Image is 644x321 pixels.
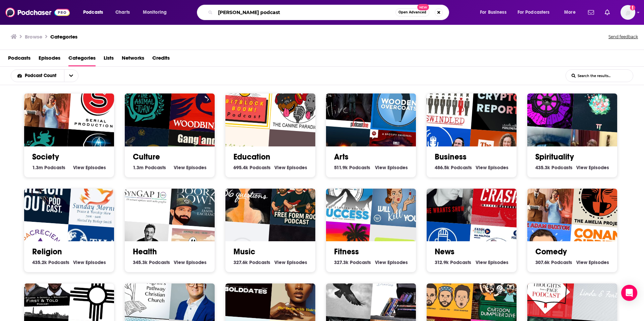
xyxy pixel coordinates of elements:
[216,167,274,224] div: 36 Questions – The Podcast Musical
[216,262,274,319] img: Bold Dates
[216,72,274,129] div: The BitBlockBoom Bitcoin Podcast
[174,259,185,265] span: View
[334,165,348,171] span: 511.9k
[249,259,270,265] span: Podcasts
[471,171,529,228] img: Crash MotoGP Podcast
[589,165,609,171] span: Episodes
[551,165,573,171] span: Podcasts
[417,262,475,319] div: The Always Sunny Podcast
[133,259,148,265] span: 345.3k
[589,259,609,265] span: Episodes
[122,53,144,66] a: Networks
[15,72,72,129] img: Your Mom & Dad
[518,72,576,129] img: Duncan Trussell Family Hour
[621,5,635,20] img: User Profile
[174,165,185,171] span: View
[435,165,472,171] a: 486.5k Business Podcasts
[375,165,408,171] a: View Arts Episodes
[169,75,227,133] div: Woodbine: A Parkdale Haunts Production
[203,5,455,20] div: Search podcasts, credits, & more...
[317,167,374,224] div: The Real Stories Behind Success
[133,259,170,265] a: 345.3k Health Podcasts
[44,165,65,171] span: Podcasts
[32,165,43,171] span: 1.3m
[115,262,173,319] div: Pilgrim's Pathway Ministries
[233,165,271,171] a: 695.4k Education Podcasts
[111,7,134,18] a: Charts
[334,152,348,162] a: Arts
[133,165,166,171] a: 1.3m Culture Podcasts
[334,259,348,265] span: 327.3k
[68,171,126,228] img: Sunday Morning Praise Radio
[535,247,567,257] a: Comedy
[417,167,475,224] img: The Wrants Show
[68,75,126,133] div: Serial
[32,259,47,265] span: 435.2k
[68,53,96,66] a: Categories
[334,165,370,171] a: 511.9k Arts Podcasts
[375,259,408,265] a: View Fitness Episodes
[476,259,487,265] span: View
[186,165,207,171] span: Episodes
[450,259,471,265] span: Podcasts
[287,165,307,171] span: Episodes
[233,259,270,265] a: 327.6k Music Podcasts
[387,259,408,265] span: Episodes
[572,75,629,133] img: The Creation Stories
[435,152,467,162] a: Business
[559,7,584,18] button: open menu
[476,259,508,265] a: View News Episodes
[518,8,550,17] span: For Podcasters
[395,8,429,16] button: Open AdvancedNew
[370,171,428,228] div: This Podcast Will Kill You
[86,165,106,171] span: Episodes
[73,259,106,265] a: View Religion Episodes
[476,165,508,171] a: View Business Episodes
[475,7,515,18] button: open menu
[576,259,587,265] span: View
[535,165,550,171] span: 435.3k
[25,34,42,40] h3: Browse
[435,247,454,257] a: News
[317,72,374,129] div: We're Alive
[145,165,166,171] span: Podcasts
[270,75,327,133] div: The Canine Paradigm
[572,171,629,228] img: The Amelia Project
[551,259,572,265] span: Podcasts
[518,262,576,319] img: Thoughts from a Page Podcast
[73,165,84,171] span: View
[621,5,635,20] span: Logged in as tnzgift615
[186,259,207,265] span: Episodes
[32,259,69,265] a: 435.2k Religion Podcasts
[317,262,374,319] img: The Ghosts of Harrenhal: A Song of Ice and Fire Podcast (ASOIAF)
[334,247,359,257] a: Fitness
[233,165,248,171] span: 695.4k
[15,167,72,224] img: Reach Out
[104,53,114,66] a: Lists
[417,72,475,129] img: Swindled
[270,171,327,228] img: Free Form Rock Podcast
[133,247,157,257] a: Health
[471,75,529,133] img: Daily Crypto Report
[387,165,408,171] span: Episodes
[451,165,472,171] span: Podcasts
[39,53,60,66] a: Episodes
[488,259,508,265] span: Episodes
[233,152,270,162] a: Education
[370,75,428,133] img: Wooden Overcoats
[115,167,173,224] img: SynGAP10 weekly 10 minute updates on SYNGAP1
[133,152,160,162] a: Culture
[11,69,89,82] h2: Choose List sort
[576,165,609,171] a: View Spirituality Episodes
